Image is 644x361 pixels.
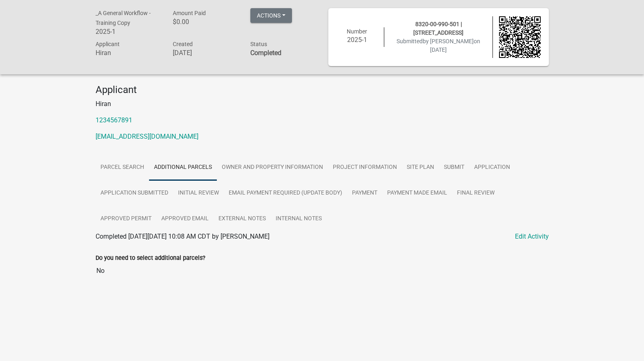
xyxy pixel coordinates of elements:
span: 8320-00-990-501 | [STREET_ADDRESS] [413,21,464,36]
span: Amount Paid [173,10,206,16]
a: 1234567891 [96,116,132,124]
span: Created [173,41,193,47]
a: Application Submitted [96,180,173,206]
p: Hiran [96,99,549,109]
h6: Hiran [96,49,161,57]
button: Actions [250,8,292,23]
a: Approved Permit [96,206,156,232]
h6: 2025-1 [96,28,161,35]
a: Owner and Property Information [217,155,328,181]
span: _A General Workflow - Training Copy [96,10,151,26]
a: Initial Review [173,180,224,206]
a: Payment Made Email [382,180,452,206]
a: Parcel search [96,155,149,181]
a: Final Review [452,180,499,206]
label: Do you need to select additional parcels? [96,255,205,261]
span: by [PERSON_NAME] [423,38,474,44]
span: Submitted on [DATE] [397,38,480,53]
h6: 2025-1 [336,36,378,44]
a: Email Payment Required (update Body) [224,180,347,206]
h6: $0.00 [173,18,238,26]
a: Approved Email [156,206,214,232]
a: Payment [347,180,382,206]
span: Completed [DATE][DATE] 10:08 AM CDT by [PERSON_NAME] [96,233,270,240]
span: Number [347,28,367,35]
a: External Notes [214,206,271,232]
a: Submit [439,155,469,181]
span: Applicant [96,41,120,47]
strong: Completed [250,49,281,57]
h4: Applicant [96,84,549,96]
a: Site Plan [402,155,439,181]
a: Project Information [328,155,402,181]
span: Status [250,41,267,47]
img: QR code [499,16,541,58]
a: Edit Activity [515,232,549,241]
h6: [DATE] [173,49,238,57]
a: [EMAIL_ADDRESS][DOMAIN_NAME] [96,133,198,140]
a: Application [469,155,515,181]
a: Internal Notes [271,206,327,232]
a: Additional Parcels [149,155,217,181]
